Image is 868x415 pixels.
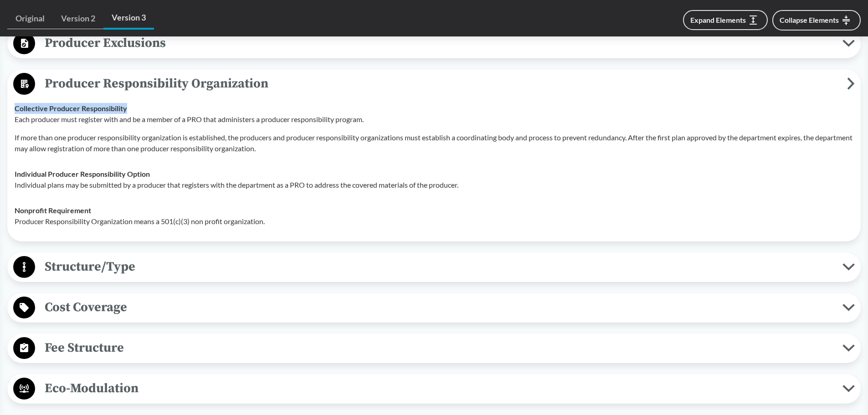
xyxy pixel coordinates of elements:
button: Fee Structure [10,337,858,360]
span: Fee Structure [35,338,842,358]
span: Eco-Modulation [35,378,842,399]
span: Producer Exclusions [35,33,842,53]
button: Structure/Type [10,256,858,279]
strong: Collective Producer Responsibility [15,104,127,113]
strong: Individual Producer Responsibility Option [15,169,150,178]
button: Collapse Elements [772,10,861,31]
button: Producer Exclusions [10,32,858,55]
a: Version 3 [103,7,154,30]
span: Structure/Type [35,256,842,277]
button: Producer Responsibility Organization [10,72,858,96]
a: Original [7,8,53,29]
button: Eco-Modulation [10,377,858,400]
p: If more than one producer responsibility organization is established, the producers and producer ... [15,132,853,154]
p: Producer Responsibility Organization means a 501(c)(3) non profit organization. [15,216,853,227]
span: Cost Coverage [35,297,842,318]
strong: Nonprofit Requirement [15,206,91,215]
button: Expand Elements [683,10,768,30]
button: Cost Coverage [10,296,858,319]
span: Producer Responsibility Organization [35,73,847,94]
a: Version 2 [53,8,103,29]
p: Individual plans may be submitted by a producer that registers with the department as a PRO to ad... [15,179,853,190]
p: Each producer must register with and be a member of a PRO that administers a producer responsibil... [15,114,853,125]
